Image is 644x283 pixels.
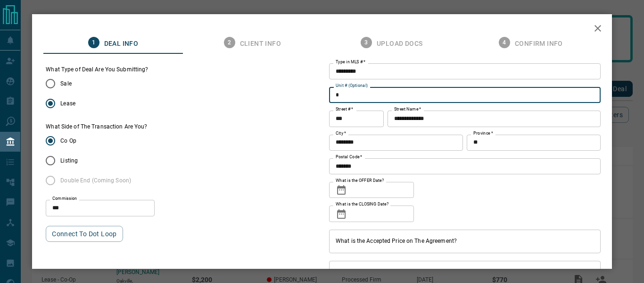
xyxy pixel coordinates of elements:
label: Postal Code [336,154,362,160]
label: Street # [336,106,353,112]
span: Listing [60,156,78,165]
span: Co Op [60,137,76,145]
label: Province [473,130,493,137]
label: Unit # (Optional) [336,83,368,89]
label: What is the CLOSING Date? [336,201,388,207]
label: City [336,130,346,137]
button: Connect to Dot Loop [46,226,123,242]
label: Street Name [394,106,421,112]
label: Commission [52,196,77,202]
span: Sale [60,79,71,88]
label: What Side of The Transaction Are You? [46,123,147,131]
span: Deal Info [104,40,139,48]
label: Type in MLS # [336,59,365,65]
span: Double End (Coming Soon) [60,176,131,185]
span: Lease [60,99,75,108]
legend: What Type of Deal Are You Submitting? [46,66,148,74]
label: What is the OFFER Date? [336,178,384,184]
text: 1 [92,39,95,46]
